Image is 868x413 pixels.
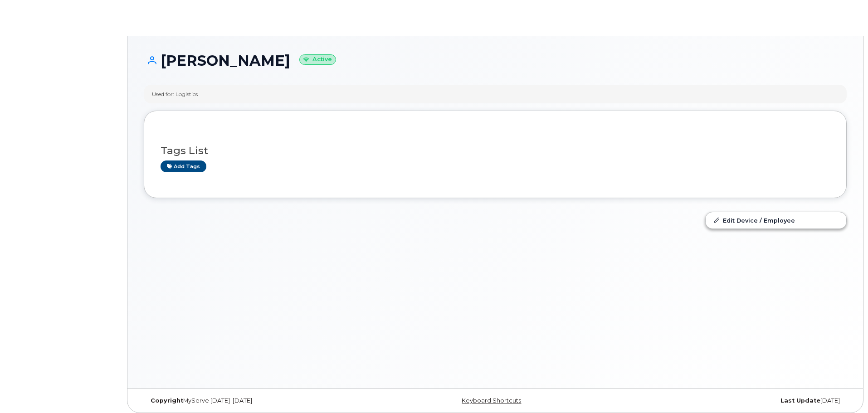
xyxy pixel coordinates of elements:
div: MyServe [DATE]–[DATE] [144,397,378,404]
small: Active [299,54,336,65]
strong: Copyright [151,397,183,404]
strong: Last Update [780,397,820,404]
h1: [PERSON_NAME] [144,53,847,68]
div: Used for: Logistics [152,90,198,98]
div: [DATE] [612,397,847,404]
a: Edit Device / Employee [706,212,846,228]
a: Keyboard Shortcuts [462,397,521,404]
h3: Tags List [161,145,830,156]
a: Add tags [161,160,206,172]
